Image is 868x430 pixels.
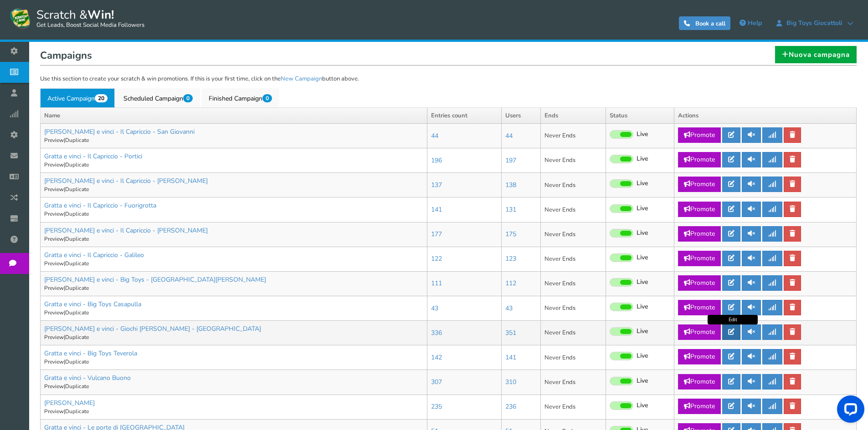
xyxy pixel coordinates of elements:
a: Promote [678,127,721,143]
a: Preview [44,284,64,292]
iframe: LiveChat chat widget [830,392,868,430]
span: Help [748,19,762,27]
p: | [44,408,423,415]
td: Never Ends [540,395,606,419]
a: Promote [678,349,721,364]
a: Promote [678,152,721,167]
span: Live [637,377,648,385]
a: 43 [431,304,438,313]
p: | [44,260,423,268]
a: Preview [44,235,64,243]
a: 310 [505,378,516,386]
a: Finished Campaign [201,88,279,107]
th: Name [41,107,427,124]
p: | [44,210,423,218]
a: Duplicate [65,260,89,267]
a: Gratta e vinci - Big Toys Teverola [44,349,137,358]
a: Active Campaign [40,88,115,107]
h1: Campaigns [40,47,857,66]
p: | [44,235,423,243]
a: 44 [505,132,513,140]
a: Duplicate [65,210,89,218]
a: 236 [505,402,516,411]
a: 43 [505,304,513,313]
p: Use this section to create your scratch & win promotions. If this is your first time, click on th... [40,75,857,84]
a: [PERSON_NAME] e vinci - Giochi [PERSON_NAME] - [GEOGRAPHIC_DATA] [44,324,261,333]
a: Promote [678,374,721,390]
div: Edit [708,315,758,324]
a: 138 [505,181,516,189]
a: Preview [44,309,64,316]
th: Entries count [427,107,501,124]
a: 111 [431,279,442,288]
p: | [44,161,423,169]
th: Users [501,107,540,124]
a: 142 [431,353,442,362]
p: | [44,137,423,144]
p: | [44,186,423,193]
a: 175 [505,230,516,238]
a: Duplicate [65,334,89,341]
small: Get Leads, Boost Social Media Followers [36,22,144,29]
a: 235 [431,402,442,411]
p: | [44,358,423,366]
td: Never Ends [540,370,606,395]
a: 177 [431,230,442,238]
span: Scratch & [32,7,144,30]
span: Live [637,401,648,410]
a: Gratta e vinci - Vulcano Buono [44,374,131,382]
a: 197 [505,156,516,165]
td: Never Ends [540,321,606,345]
span: Live [637,204,648,213]
a: Preview [44,408,64,415]
a: Promote [678,399,721,414]
p: | [44,309,423,317]
td: Never Ends [540,173,606,197]
a: Preview [44,334,64,341]
a: [PERSON_NAME] [44,399,95,407]
th: Actions [674,107,857,124]
a: [PERSON_NAME] e vinci - Il Capriccio - San Giovanni [44,127,195,136]
a: New Campaign [281,75,322,83]
td: Never Ends [540,148,606,173]
a: 351 [505,329,516,337]
a: Duplicate [65,137,89,144]
a: Promote [678,202,721,217]
a: 141 [431,205,442,214]
a: Duplicate [65,383,89,390]
a: Gratta e vinci - Big Toys Casapulla [44,300,141,309]
a: 131 [505,205,516,214]
p: | [44,284,423,292]
span: Book a call [695,20,725,28]
span: 20 [95,94,108,102]
a: 112 [505,279,516,288]
a: Promote [678,300,721,315]
span: Big Toys Giocattoli [782,20,847,27]
td: Never Ends [540,247,606,271]
a: Promote [678,226,721,242]
th: Ends [540,107,606,124]
a: Promote [678,251,721,266]
a: 137 [431,181,442,189]
a: Promote [678,324,721,340]
a: [PERSON_NAME] e vinci - Big Toys - [GEOGRAPHIC_DATA][PERSON_NAME] [44,275,266,284]
a: Book a call [679,16,730,30]
a: 123 [505,254,516,263]
a: Promote [678,177,721,192]
a: Duplicate [65,161,89,168]
span: 0 [262,94,272,102]
img: Scratch and Win [9,7,32,30]
td: Never Ends [540,124,606,148]
td: Never Ends [540,271,606,296]
a: Preview [44,161,64,168]
a: Duplicate [65,186,89,193]
a: Scheduled Campaign [116,88,200,107]
p: | [44,334,423,341]
a: 307 [431,378,442,386]
a: Duplicate [65,358,89,365]
th: Status [606,107,674,124]
span: Live [637,229,648,238]
span: Live [637,179,648,188]
a: Duplicate [65,284,89,292]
